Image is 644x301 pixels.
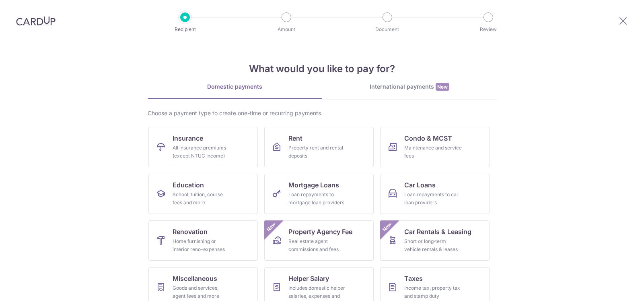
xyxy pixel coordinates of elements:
span: Taxes [404,274,423,283]
a: InsuranceAll insurance premiums (except NTUC Income) [148,127,258,167]
a: Car LoansLoan repayments to car loan providers [380,174,490,214]
div: School, tuition, course fees and more [173,191,230,207]
div: All insurance premiums (except NTUC Income) [173,144,230,160]
p: Amount [257,25,316,33]
a: EducationSchool, tuition, course fees and more [148,174,258,214]
a: RentProperty rent and rental deposits [264,127,374,167]
span: Mortgage Loans [288,180,339,190]
div: Income tax, property tax and stamp duty [404,284,462,300]
div: Goods and services, agent fees and more [173,284,230,300]
h4: What would you like to pay for? [148,62,497,76]
span: Miscellaneous [173,274,217,283]
div: International payments [322,83,497,91]
img: CardUp [16,16,56,26]
span: Car Loans [404,180,436,190]
div: Short or long‑term vehicle rentals & leases [404,237,462,253]
span: New [264,220,278,234]
div: Choose a payment type to create one-time or recurring payments. [148,109,497,117]
span: Car Rentals & Leasing [404,227,471,237]
span: Education [173,180,204,190]
a: RenovationHome furnishing or interior reno-expenses [148,220,258,261]
a: Property Agency FeeReal estate agent commissions and feesNew [264,220,374,261]
div: Loan repayments to car loan providers [404,191,462,207]
a: Condo & MCSTMaintenance and service fees [380,127,490,167]
a: Car Rentals & LeasingShort or long‑term vehicle rentals & leasesNew [380,220,490,261]
span: New [380,220,393,234]
div: Loan repayments to mortgage loan providers [288,191,346,207]
div: Domestic payments [148,83,322,91]
span: Helper Salary [288,274,329,283]
span: New [436,83,449,91]
a: Mortgage LoansLoan repayments to mortgage loan providers [264,174,374,214]
div: Property rent and rental deposits [288,144,346,160]
p: Document [358,25,417,33]
div: Home furnishing or interior reno-expenses [173,237,230,253]
div: Real estate agent commissions and fees [288,237,346,253]
span: Insurance [173,133,203,143]
p: Review [459,25,518,33]
span: Renovation [173,227,208,237]
span: Rent [288,133,302,143]
iframe: Opens a widget where you can find more information [593,277,636,297]
div: Maintenance and service fees [404,144,462,160]
p: Recipient [155,25,215,33]
span: Property Agency Fee [288,227,352,237]
span: Condo & MCST [404,133,452,143]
